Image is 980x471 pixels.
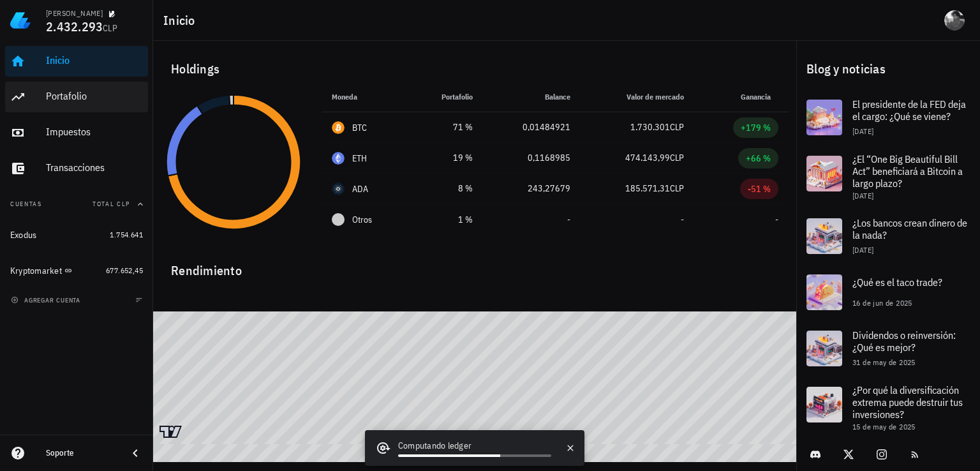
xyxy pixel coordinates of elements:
span: ¿Los bancos crean dinero de la nada? [852,216,967,241]
span: - [567,214,570,225]
div: ETH-icon [332,152,345,165]
div: -51 % [748,183,771,195]
a: Impuestos [5,117,148,148]
div: Holdings [161,49,789,89]
div: ETH [352,152,367,165]
th: Moneda [322,82,408,112]
span: ¿Por qué la diversificación extrema puede destruir tus inversiones? [852,384,963,421]
div: Blog y noticias [796,49,980,89]
span: 474.143,99 [625,152,670,163]
a: Transacciones [5,153,148,184]
div: 19 % [419,151,472,165]
span: 677.652,45 [106,265,143,275]
th: Valor de mercado [581,82,694,112]
span: 185.571,31 [625,183,670,194]
div: Portafolio [46,90,143,102]
a: Charting by TradingView [160,426,182,438]
div: 1 % [419,213,472,227]
div: 243,27679 [493,182,571,195]
div: Rendimiento [161,250,789,281]
div: 8 % [419,182,472,195]
a: Inicio [5,46,148,77]
span: [DATE] [852,126,873,136]
span: CLP [670,183,684,194]
a: ¿Qué es el taco trade? 16 de jun de 2025 [796,264,980,320]
div: ADA [352,183,369,195]
div: Inicio [46,54,143,66]
div: BTC [352,121,367,134]
span: 2.432.293 [46,18,103,35]
span: 16 de jun de 2025 [852,298,912,308]
span: - [681,214,684,225]
span: El presidente de la FED deja el cargo: ¿Qué se viene? [852,98,966,123]
img: LedgiFi [10,10,31,31]
div: +66 % [746,152,771,165]
span: ¿El “One Big Beautiful Bill Act” beneficiará a Bitcoin a largo plazo? [852,153,963,190]
span: [DATE] [852,245,873,255]
th: Portafolio [408,82,482,112]
a: Dividendos o reinversión: ¿Qué es mejor? 31 de may de 2025 [796,320,980,377]
div: BTC-icon [332,121,345,134]
th: Balance [483,82,581,112]
div: 0,1168985 [493,151,571,165]
button: agregar cuenta [8,294,86,306]
span: Ganancia [741,92,778,101]
a: ¿Los bancos crean dinero de la nada? [DATE] [796,208,980,264]
span: agregar cuenta [13,296,80,304]
a: ¿El “One Big Beautiful Bill Act” beneficiará a Bitcoin a largo plazo? [DATE] [796,146,980,208]
span: 1.754.641 [110,230,143,239]
div: avatar [944,10,965,31]
span: ¿Qué es el taco trade? [852,276,942,288]
div: Impuestos [46,126,143,138]
span: 1.730.301 [630,121,670,133]
div: Soporte [46,448,117,458]
div: +179 % [741,121,771,134]
span: Otros [352,213,372,227]
button: CuentasTotal CLP [5,189,148,220]
span: - [775,214,778,225]
div: [PERSON_NAME] [46,8,103,19]
div: 0,01484921 [493,121,571,134]
a: El presidente de la FED deja el cargo: ¿Qué se viene? [DATE] [796,89,980,146]
a: Portafolio [5,82,148,112]
span: [DATE] [852,191,873,200]
div: Transacciones [46,161,143,174]
h1: Inicio [163,10,200,31]
div: Kryptomarket [10,265,62,276]
a: Kryptomarket 677.652,45 [5,255,148,286]
div: ADA-icon [332,183,345,195]
span: CLP [670,121,684,133]
div: Exodus [10,230,37,241]
span: Total CLP [93,200,130,208]
span: Dividendos o reinversión: ¿Qué es mejor? [852,329,956,354]
span: CLP [670,152,684,163]
span: 15 de may de 2025 [852,422,916,431]
div: Computando ledger [398,439,551,454]
div: 71 % [419,121,472,134]
a: Exodus 1.754.641 [5,220,148,250]
span: CLP [103,22,117,34]
a: ¿Por qué la diversificación extrema puede destruir tus inversiones? 15 de may de 2025 [796,377,980,439]
span: 31 de may de 2025 [852,357,916,367]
